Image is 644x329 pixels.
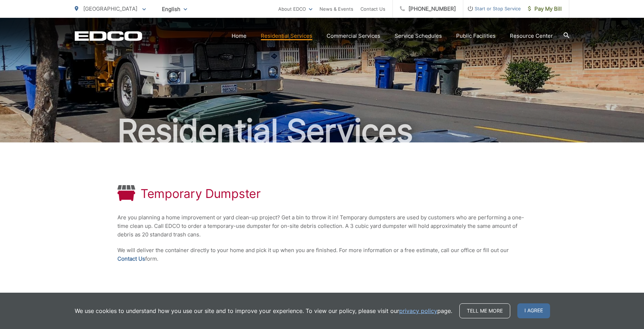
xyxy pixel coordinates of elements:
[141,187,261,201] h1: Temporary Dumpster
[517,303,550,318] span: I agree
[528,5,562,13] span: Pay My Bill
[459,303,510,318] a: Tell me more
[395,32,442,40] a: Service Schedules
[117,246,527,263] p: We will deliver the container directly to your home and pick it up when you are finished. For mor...
[117,213,527,239] p: Are you planning a home improvement or yard clean-up project? Get a bin to throw it in! Temporary...
[399,307,437,315] a: privacy policy
[327,32,380,40] a: Commercial Services
[83,5,137,12] span: [GEOGRAPHIC_DATA]
[510,32,553,40] a: Resource Center
[232,32,247,40] a: Home
[278,5,312,13] a: About EDCO
[456,32,496,40] a: Public Facilities
[75,31,142,41] a: EDCD logo. Return to the homepage.
[320,5,353,13] a: News & Events
[261,32,312,40] a: Residential Services
[75,113,569,149] h2: Residential Services
[360,5,385,13] a: Contact Us
[157,3,192,15] span: English
[75,307,452,315] p: We use cookies to understand how you use our site and to improve your experience. To view our pol...
[117,255,145,263] a: Contact Us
